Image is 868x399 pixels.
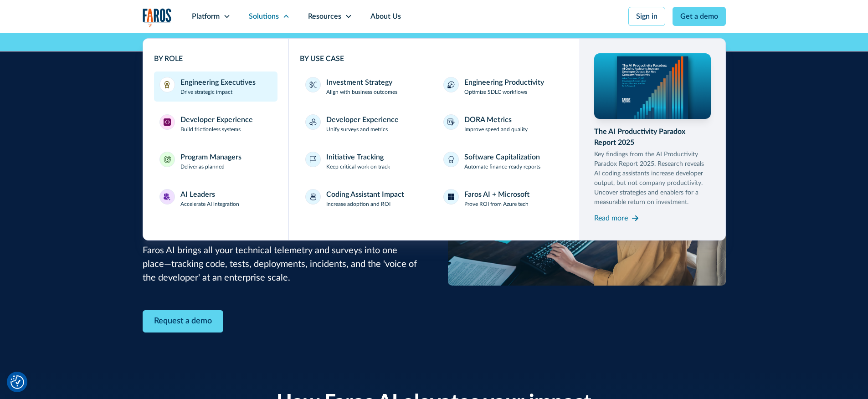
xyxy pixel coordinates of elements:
button: Cookie Settings [10,375,24,389]
div: Resources [308,11,341,22]
a: Faros AI + MicrosoftProve ROI from Azure tech [438,184,569,214]
a: Investment StrategyAlign with business outcomes [300,72,431,102]
img: Developer Experience [164,118,171,126]
div: The AI Productivity Paradox Report 2025 [594,126,711,148]
a: Software CapitalizationAutomate finance-ready reports [438,146,569,176]
div: DORA Metrics [464,114,512,125]
p: Deliver as planned [180,163,225,171]
p: Automate finance-ready reports [464,163,540,171]
div: Initiative Tracking [326,152,384,163]
img: AI Leaders [164,193,171,200]
a: Developer ExperienceUnify surveys and metrics [300,109,431,139]
a: Developer ExperienceDeveloper ExperienceBuild frictionless systems [154,109,278,139]
p: You power developer velocity and efficiency, but without unified insights, prioritizing the right... [143,203,421,285]
a: Coding Assistant ImpactIncrease adoption and ROI [300,184,431,214]
a: Initiative TrackingKeep critical work on track [300,146,431,176]
nav: Solutions [143,33,726,240]
div: Faros AI + Microsoft [464,189,529,200]
a: DORA MetricsImprove speed and quality [438,109,569,139]
p: Accelerate AI integration [180,200,239,208]
div: BY ROLE [154,53,278,64]
div: Engineering Productivity [464,77,544,88]
p: Build frictionless systems [180,125,241,133]
div: BY USE CASE [300,53,569,64]
a: home [143,8,172,27]
a: Contact Modal [143,310,223,332]
p: Improve speed and quality [464,125,528,133]
div: Read more [594,213,628,224]
p: Unify surveys and metrics [326,125,388,133]
div: Software Capitalization [464,152,540,163]
div: Developer Experience [326,114,399,125]
img: Program Managers [164,156,171,163]
p: Increase adoption and ROI [326,200,390,208]
a: Engineering ProductivityOptimize SDLC workflows [438,72,569,102]
img: Revisit consent button [10,375,24,389]
a: Get a demo [673,7,726,26]
div: Investment Strategy [326,77,392,88]
img: Engineering Executives [164,81,171,88]
p: Optimize SDLC workflows [464,88,527,96]
p: Keep critical work on track [326,163,390,171]
p: Drive strategic impact [180,88,232,96]
img: Logo of the analytics and reporting company Faros. [143,8,172,27]
div: Coding Assistant Impact [326,189,404,200]
div: Solutions [249,11,279,22]
div: Program Managers [180,152,241,163]
a: The AI Productivity Paradox Report 2025Key findings from the AI Productivity Paradox Report 2025.... [594,53,711,225]
div: Developer Experience [180,114,253,125]
div: Platform [192,11,220,22]
div: Engineering Executives [180,77,256,88]
a: Sign in [628,7,665,26]
p: Align with business outcomes [326,88,397,96]
a: AI LeadersAI LeadersAccelerate AI integration [154,184,278,214]
a: Engineering ExecutivesEngineering ExecutivesDrive strategic impact [154,72,278,102]
p: Key findings from the AI Productivity Paradox Report 2025. Research reveals AI coding assistants ... [594,150,711,207]
p: Prove ROI from Azure tech [464,200,529,208]
a: Program ManagersProgram ManagersDeliver as planned [154,146,278,176]
div: AI Leaders [180,189,215,200]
